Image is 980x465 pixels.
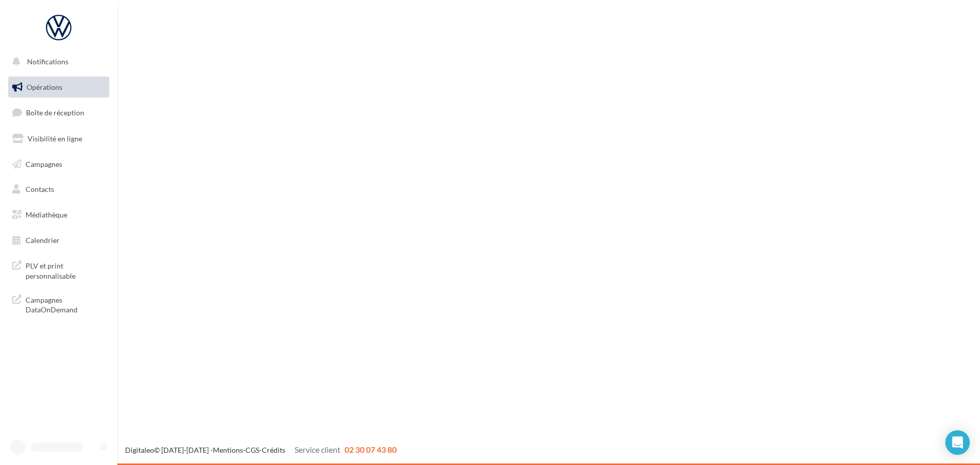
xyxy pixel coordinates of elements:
[6,179,111,200] a: Contacts
[6,51,107,72] button: Notifications
[26,293,105,315] span: Campagnes DataOnDemand
[26,159,62,168] span: Campagnes
[295,445,340,454] span: Service client
[6,154,111,175] a: Campagnes
[345,445,397,454] span: 02 30 07 43 80
[27,57,68,66] span: Notifications
[26,185,54,193] span: Contacts
[6,102,111,124] a: Boîte de réception
[6,289,111,319] a: Campagnes DataOnDemand
[26,210,67,219] span: Médiathèque
[6,77,111,98] a: Opérations
[6,204,111,226] a: Médiathèque
[26,259,105,281] span: PLV et print personnalisable
[6,255,111,285] a: PLV et print personnalisable
[213,446,243,454] a: Mentions
[125,446,154,454] a: Digitaleo
[125,446,397,454] span: © [DATE]-[DATE] - - -
[945,430,970,455] div: Open Intercom Messenger
[26,236,60,244] span: Calendrier
[246,446,259,454] a: CGS
[26,108,84,117] span: Boîte de réception
[262,446,285,454] a: Crédits
[28,134,82,143] span: Visibilité en ligne
[6,230,111,251] a: Calendrier
[27,83,62,91] span: Opérations
[6,128,111,150] a: Visibilité en ligne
